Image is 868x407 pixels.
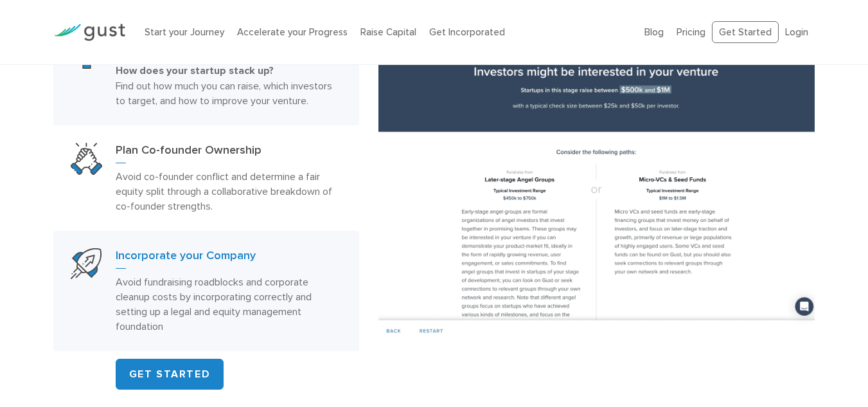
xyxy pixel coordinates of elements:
[116,80,332,107] span: Find out how much you can raise, which investors to target, and how to improve your venture.
[677,26,705,38] a: Pricing
[53,231,360,351] a: Start Your CompanyIncorporate your CompanyAvoid fundraising roadblocks and corporate cleanup cost...
[71,248,102,279] img: Start Your Company
[71,143,103,175] img: Plan Co Founder Ownership
[378,5,815,340] img: Benchmark your Venture
[429,26,505,38] a: Get Incorporated
[116,143,342,163] h3: Plan Co-founder Ownership
[116,64,274,77] strong: How does your startup stack up?
[712,21,779,44] a: Get Started
[785,26,808,38] a: Login
[116,169,342,213] p: Avoid co-founder conflict and determine a fair equity split through a collaborative breakdown of ...
[237,26,348,38] a: Accelerate your Progress
[145,26,224,38] a: Start your Journey
[53,24,125,41] img: Gust Logo
[116,275,342,334] p: Avoid fundraising roadblocks and corporate cleanup costs by incorporating correctly and setting u...
[53,19,360,125] a: Benchmark Your VentureBenchmark your VentureHow does your startup stack up? Find out how much you...
[644,26,664,38] a: Blog
[116,248,342,269] h3: Incorporate your Company
[116,359,224,390] a: GET STARTED
[53,125,360,231] a: Plan Co Founder OwnershipPlan Co-founder OwnershipAvoid co-founder conflict and determine a fair ...
[360,26,416,38] a: Raise Capital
